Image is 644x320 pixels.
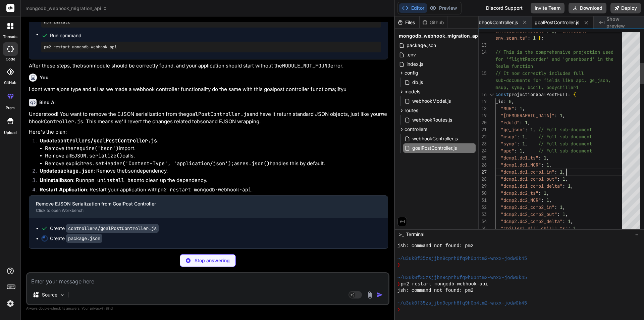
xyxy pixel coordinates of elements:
label: prem [6,105,15,111]
span: 1 [568,218,571,224]
span: sub-documents for fields like apc, ge_json, [495,77,611,83]
code: bson [125,168,137,174]
img: attachment [366,291,374,299]
span: "[DEMOGRAPHIC_DATA]" [501,112,554,119]
span: , [546,190,549,196]
span: : [568,225,571,231]
div: 21 [479,126,487,133]
span: , [533,127,536,133]
div: Click to collapse the range. [487,91,496,98]
code: controllers/goalPostController.js [57,137,157,144]
div: Create [50,225,159,232]
span: 1 [544,190,546,196]
div: 17 [479,98,487,105]
div: 24 [479,147,487,154]
span: , [565,176,568,182]
span: } [538,35,541,41]
span: pm2 restart mongodb-webhook-api [400,281,488,287]
span: controllers [405,126,427,133]
div: 14 [479,49,487,56]
button: Download [569,3,606,13]
div: Click to open Workbench [36,208,370,213]
span: // Full sub-document [538,127,592,133]
span: 1 [562,211,565,217]
span: webhookRoutes.js [412,116,453,124]
strong: Update [40,137,157,144]
button: Editor [399,3,427,13]
pre: pm2 restart mongodb-webhook-api [44,44,378,50]
span: : [514,148,517,154]
p: Source [42,291,57,298]
span: db.js [412,78,424,86]
span: 1 [520,105,522,111]
span: "dcmp2.dc2_comp2_in" [501,204,554,210]
span: 1 [522,134,525,140]
span: "dcmp2.dc2_MOR" [501,197,541,203]
span: mongodb_webhook_migration_api [399,33,479,39]
span: : [554,169,557,175]
button: − [634,229,640,240]
p: Always double-check its answers. Your in Bind [26,305,389,312]
span: const [495,91,509,97]
span: index.js [406,60,424,68]
div: 32 [479,204,487,211]
span: models [405,88,420,95]
span: ❯ [397,307,401,313]
div: 28 [479,176,487,183]
span: 1 [520,148,522,154]
span: : [538,190,541,196]
span: .env [406,51,417,59]
span: 1 [573,225,576,231]
div: 20 [479,119,487,126]
li: : Remove the dependency. [34,167,388,177]
span: , [512,98,514,104]
code: goalPostController.js [186,111,250,118]
li: : Restart your application with . [34,186,388,195]
strong: Update [40,168,94,174]
code: package.json [57,168,94,174]
span: 1 [560,169,562,175]
span: "rduid" [501,120,520,126]
span: ❯ [397,262,401,268]
span: >_ [399,231,404,238]
code: package.json [66,234,102,243]
div: 35 [479,225,487,232]
span: , [562,112,565,119]
span: webhookModel.js [412,97,451,105]
span: : [538,155,541,161]
span: _id [495,98,503,104]
li: : [34,137,388,167]
div: 33 [479,211,487,218]
span: ~/u3uk0f35zsjjbn9cprh6fq9h0p4tm2-wnxx-jodw0k45 [397,275,527,281]
span: // This is the comprehensive projection used [495,49,613,55]
span: "apc" [501,148,514,154]
code: bson [197,118,209,125]
label: threads [3,34,17,40]
div: 23 [479,140,487,147]
span: 1 [568,183,571,189]
span: = [568,91,571,97]
span: , [525,141,528,147]
code: controllers/goalPostController.js [66,224,159,233]
div: Files [395,19,419,26]
span: 1 [546,197,549,203]
span: , [522,105,525,111]
div: 26 [479,162,487,169]
span: // Full sub-document [538,134,592,140]
div: 22 [479,133,487,140]
span: : [554,112,557,119]
span: webhookController.js [472,19,518,26]
strong: Uninstall [40,177,73,183]
span: "dcmp1.dc1_comp1_out" [501,176,557,182]
span: 1 [560,112,562,119]
span: : [517,141,520,147]
p: Understood! You want to remove the EJSON serialization from the and have it return standard JSON ... [29,110,388,126]
span: : [541,162,544,168]
span: { [573,91,576,97]
span: "MOR" [501,105,514,111]
label: code [6,56,15,62]
span: : [554,204,557,210]
span: : [525,127,528,133]
label: Upload [4,130,17,136]
div: 15 [479,70,487,77]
